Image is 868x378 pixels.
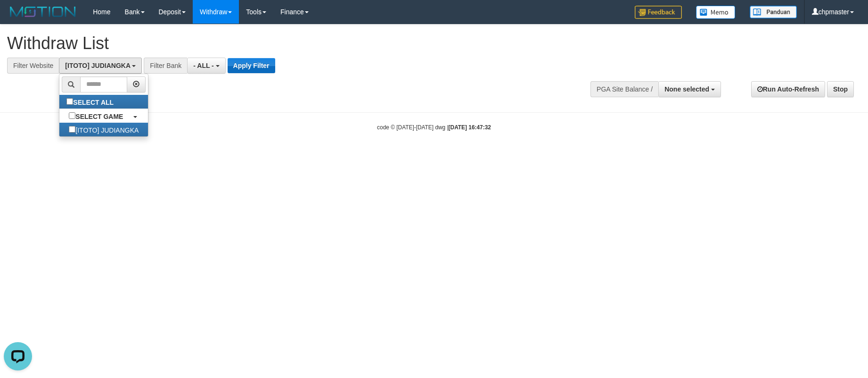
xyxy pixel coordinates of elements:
[827,81,854,97] a: Stop
[187,58,225,74] button: - ALL -
[750,6,797,18] img: panduan.png
[66,98,73,105] input: SELECT ALL
[65,62,130,69] span: [ITOTO] JUDIANGKA
[4,4,32,32] button: Open LiveChat chat widget
[59,95,123,109] label: SELECT ALL
[69,126,75,133] input: [ITOTO] JUDIANGKA
[144,58,187,74] div: Filter Bank
[193,62,214,69] span: - ALL -
[7,5,79,19] img: MOTION_logo.png
[751,81,825,97] a: Run Auto-Refresh
[228,58,275,73] button: Apply Filter
[7,58,59,74] div: Filter Website
[449,124,491,131] strong: [DATE] 16:47:32
[59,109,148,123] a: SELECT GAME
[69,112,75,119] input: SELECT GAME
[658,81,721,97] button: None selected
[377,124,491,131] small: code © [DATE]-[DATE] dwg |
[696,6,736,19] img: Button%20Memo.svg
[59,58,142,74] button: [ITOTO] JUDIANGKA
[59,123,148,136] label: [ITOTO] JUDIANGKA
[590,81,658,97] div: PGA Site Balance /
[635,6,682,19] img: Feedback.jpg
[7,34,569,53] h1: Withdraw List
[664,85,709,93] span: None selected
[75,113,123,120] b: SELECT GAME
